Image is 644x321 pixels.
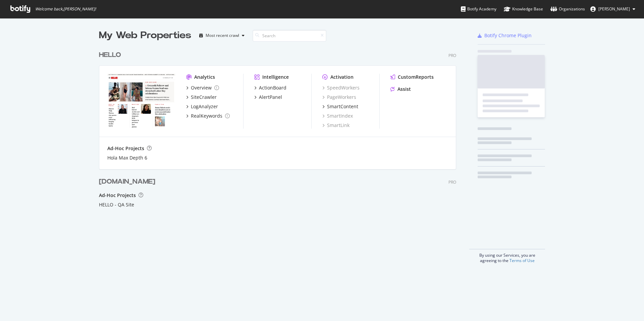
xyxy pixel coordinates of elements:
a: CustomReports [390,74,434,80]
div: AlertPanel [259,94,282,101]
a: SmartLink [322,122,350,129]
div: CustomReports [398,74,434,80]
a: HELLO - QA Site [99,201,134,208]
div: HELLO [99,50,121,60]
a: SpeedWorkers [322,84,360,91]
a: Overview [186,84,219,91]
a: RealKeywords [186,113,230,119]
div: Ad-Hoc Projects [99,192,136,199]
div: Botify Academy [461,6,496,12]
div: Most recent crawl [206,34,239,38]
div: Organizations [550,6,585,12]
div: Assist [397,86,411,92]
div: SiteCrawler [191,94,217,101]
input: Search [253,30,326,42]
a: ActionBoard [254,84,286,91]
img: www.hellomagazine.com [107,74,175,128]
div: Overview [191,84,212,91]
div: By using our Services, you are agreeing to the [469,249,545,263]
button: [PERSON_NAME] [585,4,641,14]
div: [DOMAIN_NAME] [99,177,155,187]
div: RealKeywords [191,113,222,119]
a: Assist [390,86,411,92]
span: Welcome back, [PERSON_NAME] ! [35,6,96,12]
div: Pro [448,53,456,58]
div: Knowledge Base [504,6,543,12]
button: Most recent crawl [197,30,247,41]
a: AlertPanel [254,94,282,101]
a: SiteCrawler [186,94,217,101]
a: Hola Max Depth 6 [107,154,147,161]
div: grid [99,42,462,263]
div: Botify Chrome Plugin [484,32,532,39]
div: LogAnalyzer [191,103,218,110]
div: SmartContent [327,103,358,110]
div: Activation [330,74,354,80]
span: Andy Macharg [598,6,630,12]
a: Botify Chrome Plugin [478,32,532,39]
a: PageWorkers [322,94,356,101]
div: Analytics [194,74,215,80]
a: Terms of Use [509,258,535,263]
div: Intelligence [262,74,289,80]
a: SmartContent [322,103,358,110]
div: My Web Properties [99,29,191,42]
a: HELLO [99,50,124,60]
a: SmartIndex [322,113,353,119]
a: LogAnalyzer [186,103,218,110]
div: Ad-Hoc Projects [107,145,144,152]
div: ActionBoard [259,84,286,91]
div: PRO [448,179,456,185]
